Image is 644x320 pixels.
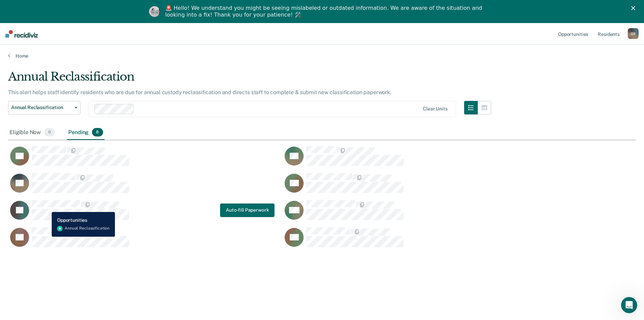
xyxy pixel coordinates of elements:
div: CaseloadOpportunityCell-00498010 [8,146,283,173]
div: Clear units [423,106,448,112]
span: 0 [44,128,55,137]
div: CaseloadOpportunityCell-00471876 [8,173,283,200]
div: CaseloadOpportunityCell-00443618 [8,200,283,227]
a: Residents [596,23,621,45]
iframe: Intercom live chat [621,297,637,313]
span: Annual Reclassification [11,105,72,110]
button: GS [628,28,639,39]
div: CaseloadOpportunityCell-00361639 [283,146,557,173]
span: 8 [92,128,103,137]
div: Pending8 [67,125,104,140]
div: Eligible Now0 [8,125,56,140]
div: CaseloadOpportunityCell-00520975 [283,200,557,227]
a: Navigate to form link [220,204,275,217]
div: CaseloadOpportunityCell-00640478 [283,173,557,200]
button: Annual Reclassification [8,101,80,114]
div: CaseloadOpportunityCell-00666634 [283,227,557,254]
p: This alert helps staff identify residents who are due for annual custody reclassification and dir... [8,89,391,95]
a: Opportunities [557,23,590,45]
button: Auto-fill Paperwork [220,204,275,217]
img: Profile image for Kim [149,6,160,17]
div: Annual Reclassification [8,70,491,89]
div: CaseloadOpportunityCell-00357953 [8,227,283,254]
div: Close [631,6,638,10]
div: 🚨 Hello! We understand you might be seeing mislabeled or outdated information. We are aware of th... [165,5,484,18]
div: G S [628,28,639,39]
img: Recidiviz [5,30,38,38]
a: Home [8,53,636,59]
